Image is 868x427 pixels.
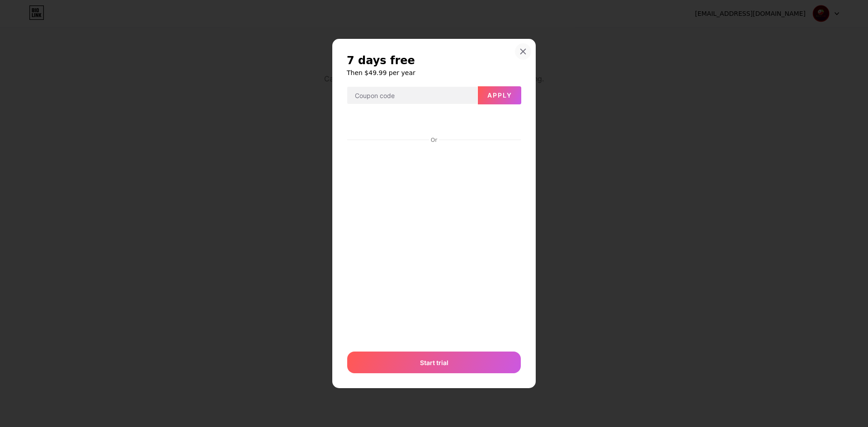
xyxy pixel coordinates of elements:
[429,136,439,144] div: Or
[478,86,521,104] button: Apply
[345,145,523,343] iframe: Secure payment input frame
[347,87,477,105] input: Coupon code
[487,91,512,99] span: Apply
[347,53,415,68] span: 7 days free
[420,358,448,367] span: Start trial
[347,68,521,77] h6: Then $49.99 per year
[347,112,521,134] iframe: Secure payment button frame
